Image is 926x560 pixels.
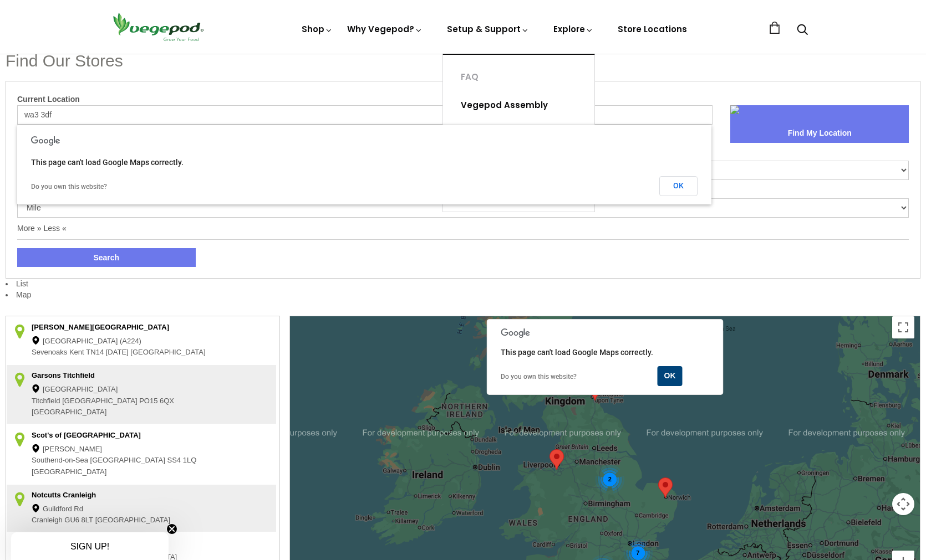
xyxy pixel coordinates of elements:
[892,493,914,515] button: Map camera controls
[32,444,225,455] div: [PERSON_NAME]
[70,542,109,551] span: SIGN UP!
[69,347,84,358] span: Kent
[32,336,225,347] div: [GEOGRAPHIC_DATA] (A224)
[618,23,687,35] a: Store Locations
[797,25,808,37] a: Search
[32,322,225,333] div: [PERSON_NAME][GEOGRAPHIC_DATA]
[17,248,196,267] button: Search
[501,348,653,357] span: This page can't load Google Maps correctly.
[32,347,67,358] span: Sevenoaks
[17,224,42,233] a: More »
[658,366,683,386] button: OK
[43,224,66,233] a: Less «
[108,11,208,43] img: Vegepod
[32,371,225,382] div: Garsons Titchfield
[32,407,106,418] span: [GEOGRAPHIC_DATA]
[31,183,107,191] a: Do you own this website?
[443,119,594,147] a: Kitchen Garden Assembly
[31,158,184,167] span: This page can't load Google Maps correctly.
[32,515,63,526] span: Cranleigh
[730,105,739,114] img: sca.location-find-location.png
[730,124,909,143] button: Find My Location
[32,455,88,466] span: Southend-on-Sea
[95,515,170,526] span: [GEOGRAPHIC_DATA]
[6,290,920,301] li: Map
[443,63,594,91] a: FAQ
[166,523,177,535] button: Close teaser
[595,464,624,494] div: 2
[32,490,225,501] div: Notcutts Cranleigh
[62,396,137,407] span: [GEOGRAPHIC_DATA]
[64,515,93,526] span: GU6 8LT
[553,23,593,35] a: Explore
[892,316,914,338] button: Toggle fullscreen view
[11,532,169,560] div: SIGN UP!Close teaser
[32,504,225,515] div: Guildford Rd
[302,23,333,35] a: Shop
[17,94,909,105] label: Current Location
[6,73,920,290] li: List
[32,384,225,395] div: [GEOGRAPHIC_DATA]
[659,176,698,196] button: OK
[90,455,165,466] span: [GEOGRAPHIC_DATA]
[130,347,205,358] span: [GEOGRAPHIC_DATA]
[17,105,713,125] input: Enter a location
[347,23,423,35] a: Why Vegepod?
[32,430,225,441] div: Scot's of [GEOGRAPHIC_DATA]
[32,396,60,407] span: Titchfield
[86,347,128,358] span: TN14 [DATE]
[139,396,174,407] span: PO15 6QX
[501,373,577,381] a: Do you own this website?
[32,467,106,478] span: [GEOGRAPHIC_DATA]
[443,91,594,120] a: Vegepod Assembly
[447,23,529,117] a: Setup & Support
[167,455,197,466] span: SS4 1LQ
[6,49,920,73] h1: Find Our Stores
